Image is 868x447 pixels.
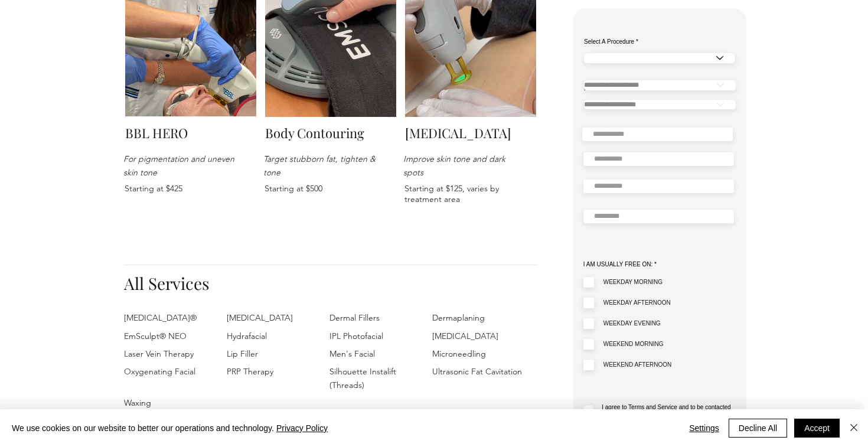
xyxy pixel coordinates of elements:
span: IPL Photofacial [329,331,383,341]
span: PRP Therapy [227,366,273,377]
p: Starting at $425 [125,183,254,194]
span: WEEKDAY MORNING [603,279,663,285]
img: Close [847,420,861,435]
span: WEEKEND AFTERNOON [603,361,672,368]
span: Oxygenating Facial [124,366,195,377]
span: Dermal Fillers [329,312,380,323]
em: Improve skin tone and dark spots [403,154,505,177]
span: Laser Vein Therapy [124,348,194,359]
em: Target stubborn fat, tighten & tone [263,154,376,177]
button: Close [847,419,861,438]
span: Silhouette Instalift (Threads) [329,366,396,390]
span: Lip Filler [227,348,258,359]
span: We use cookies on our website to better our operations and technology. [12,423,328,433]
span: EmSculpt® NEO [124,331,187,341]
span: Settings [689,419,719,437]
span: [MEDICAL_DATA] [432,331,498,341]
span: Microneedling [432,348,486,359]
span: [MEDICAL_DATA] [227,312,293,323]
span: I agree to Terms and Service and to be contacted regarding my booking [602,404,730,416]
button: Accept [794,419,840,438]
span: Men's Facial [329,348,375,359]
p: Starting at $500 [265,183,394,194]
a: BBL HERO [125,124,188,142]
span: Waxing [124,397,151,408]
p: [MEDICAL_DATA] [405,123,527,143]
span: Hydrafacial [227,331,267,341]
a: Privacy Policy [276,423,328,433]
div: I AM USUALLY FREE ON: [583,262,732,267]
h2: All Services [124,272,281,294]
span: WEEKEND MORNING [603,341,664,347]
label: Select A Procedure [584,39,735,45]
button: Decline All [729,419,787,438]
span: WEEKDAY EVENING [603,320,661,327]
em: For pigmentation and uneven skin tone [123,154,234,177]
span: [MEDICAL_DATA]® [124,312,197,323]
span: WEEKDAY AFTERNOON [603,299,671,306]
p: Starting at $125, varies by treatment area [404,183,534,204]
span: Ultrasonic Fat Cavitation [432,366,522,377]
a: Body Contouring [265,124,364,142]
span: Dermaplaning [432,312,485,323]
select: Confirm Your MedSpa [584,80,736,90]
